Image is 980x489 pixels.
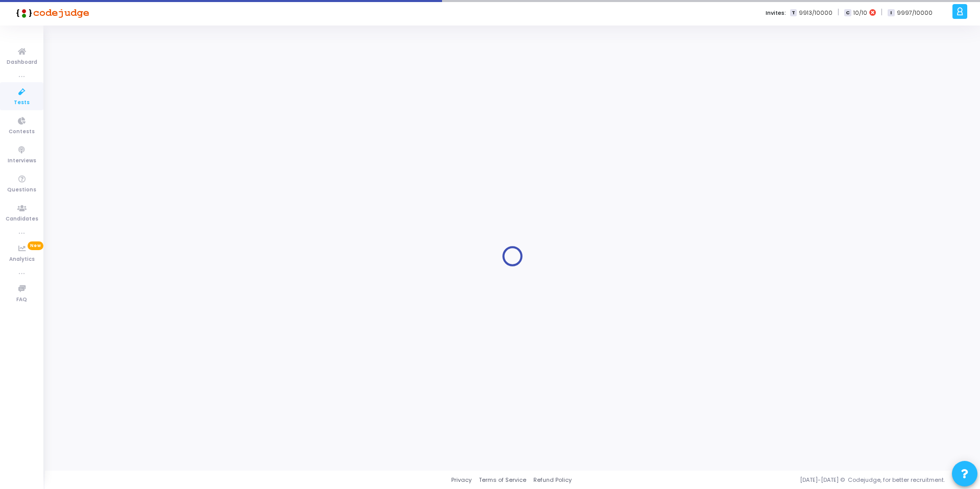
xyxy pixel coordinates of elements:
[14,99,30,107] span: Tests
[838,7,839,18] span: |
[790,9,797,17] span: T
[766,9,786,17] label: Invites:
[853,9,867,17] span: 10/10
[799,9,832,17] span: 9913/10000
[881,7,883,18] span: |
[479,476,526,484] a: Terms of Service
[533,476,572,484] a: Refund Policy
[8,157,36,165] span: Interviews
[451,476,472,484] a: Privacy
[16,296,27,304] span: FAQ
[13,3,89,23] img: logo
[28,241,43,250] span: New
[888,9,894,17] span: I
[9,128,35,136] span: Contests
[572,476,967,484] div: [DATE]-[DATE] © Codejudge, for better recruitment.
[844,9,851,17] span: C
[9,255,35,264] span: Analytics
[7,186,36,194] span: Questions
[6,215,38,224] span: Candidates
[897,9,933,17] span: 9997/10000
[7,58,37,67] span: Dashboard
